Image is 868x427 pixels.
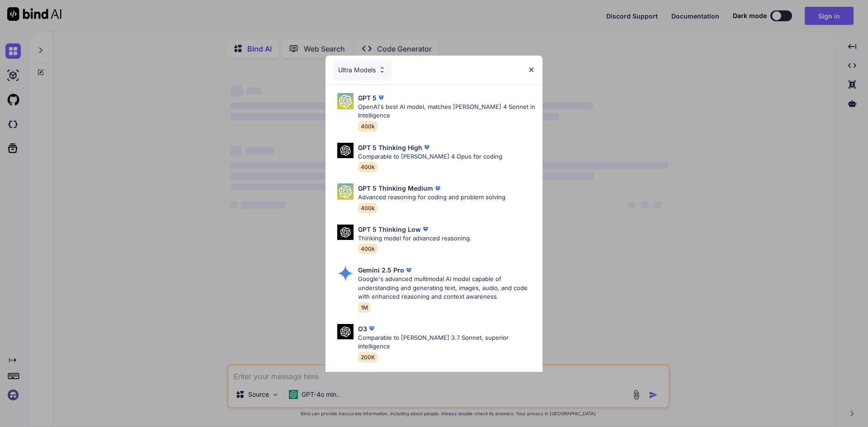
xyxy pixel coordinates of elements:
[358,225,421,234] p: GPT 5 Thinking Low
[528,66,535,74] img: close
[358,244,377,254] span: 400k
[358,143,422,152] p: GPT 5 Thinking High
[337,183,354,200] img: Pick Models
[358,121,377,131] span: 400k
[358,193,505,202] p: Advanced reasoning for coding and problem solving
[378,66,386,74] img: Pick Models
[358,352,377,362] span: 200K
[421,225,430,234] img: premium
[358,93,377,103] p: GPT 5
[337,265,354,282] img: Pick Models
[422,143,431,152] img: premium
[367,324,376,333] img: premium
[358,152,502,161] p: Comparable to [PERSON_NAME] 4 Opus for coding
[358,333,535,351] p: Comparable to [PERSON_NAME] 3.7 Sonnet, superior intelligence
[337,93,354,109] img: Pick Models
[358,234,472,243] p: Thinking model for advanced reasoning.
[337,225,354,240] img: Pick Models
[358,324,367,333] p: O3
[358,265,404,275] p: Gemini 2.5 Pro
[337,143,354,159] img: Pick Models
[377,93,386,102] img: premium
[358,162,377,172] span: 400k
[358,183,433,193] p: GPT 5 Thinking Medium
[337,324,354,340] img: Pick Models
[433,184,442,193] img: premium
[358,275,535,301] p: Google's advanced multimodal AI model capable of understanding and generating text, images, audio...
[333,60,392,80] div: Ultra Models
[358,203,377,213] span: 400k
[358,103,535,120] p: OpenAI's best AI model, matches [PERSON_NAME] 4 Sonnet in Intelligence
[358,302,371,313] span: 1M
[404,266,413,275] img: premium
